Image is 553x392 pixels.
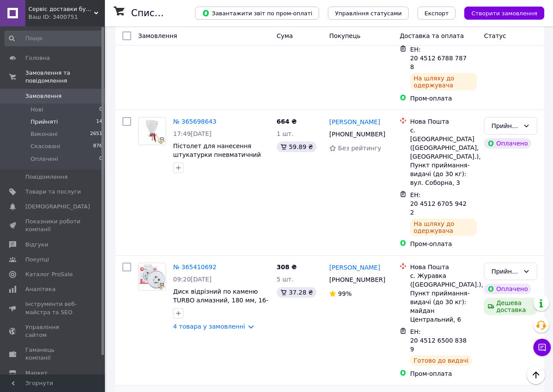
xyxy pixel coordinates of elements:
span: Експорт [424,10,449,17]
span: Cума [277,32,293,39]
span: ЕН: 20 4512 6788 7878 [410,46,466,70]
span: 664 ₴ [277,118,297,125]
span: Управління статусами [335,10,402,17]
button: Створити замовлення [464,7,544,20]
div: Пром-оплата [410,239,477,248]
span: Без рейтингу [338,145,381,152]
span: Покупець [329,32,360,39]
span: 1 шт. [277,130,294,137]
div: с. [GEOGRAPHIC_DATA] ([GEOGRAPHIC_DATA], [GEOGRAPHIC_DATA].), Пункт приймання-видачі (до 30 кг): ... [410,126,477,187]
div: Прийнято [491,267,519,276]
span: Гаманець компанії [25,346,81,362]
div: с. Журавка ([GEOGRAPHIC_DATA].), Пункт приймання-видачі (до 30 кг): майдан Центральний, 6 [410,271,477,324]
a: 3 товара у замовленні [173,32,245,39]
div: Оплачено [484,284,531,294]
span: Інструменти веб-майстра та SEO [25,300,81,316]
div: Пром-оплата [410,94,477,103]
span: Головна [25,54,50,62]
img: Фото товару [139,118,166,145]
span: Замовлення [25,92,62,100]
div: На шляху до одержувача [410,219,477,236]
div: [PHONE_NUMBER] [327,274,386,286]
a: Фото товару [138,117,166,145]
div: 37.28 ₴ [277,287,316,298]
button: Управління статусами [328,7,409,20]
span: Доставка та оплата [400,32,464,39]
a: [PERSON_NAME] [329,118,380,126]
span: 99% [338,290,351,297]
span: Управління сайтом [25,323,81,339]
div: Прийнято [491,121,519,131]
img: Фото товару [139,263,166,290]
button: Наверх [527,366,545,384]
span: Оплачені [31,155,58,163]
div: Оплачено [484,138,531,149]
span: Маркет [25,369,48,377]
a: Пістолет для нанесення штукатурки пневматичний 7000 мл INTERTOOL PT-0402 [173,142,262,167]
span: Покупці [25,256,49,264]
span: Аналітика [25,285,56,293]
span: Показники роботи компанії [25,218,81,233]
div: Пром-оплата [410,369,477,378]
a: Диск відрізний по каменю TURBO алмазний, 180 мм, 16-18% INTERTOOL CT-2004 [173,288,268,312]
span: 308 ₴ [277,264,297,271]
span: 09:20[DATE] [173,276,212,283]
button: Чат з покупцем [533,339,551,356]
div: Готово до видачі [410,355,472,366]
span: Повідомлення [25,173,68,181]
span: Створити замовлення [471,10,537,17]
div: На шляху до одержувача [410,73,477,90]
span: Відгуки [25,241,48,249]
span: Завантажити звіт по пром-оплаті [202,9,312,17]
div: Дешева доставка [484,298,537,315]
span: ЕН: 20 4512 6500 8389 [410,328,466,353]
div: [PHONE_NUMBER] [327,128,386,140]
span: 0 [99,106,102,114]
a: Створити замовлення [456,9,544,16]
span: Скасовані [31,142,60,150]
a: № 365410692 [173,264,216,271]
span: Нові [31,106,43,114]
div: Ваш ID: 3400751 [28,13,105,21]
span: Сервіс доставки будівельних матеріалів [28,5,94,13]
span: 0 [99,155,102,163]
span: Замовлення та повідомлення [25,69,105,85]
span: 17:49[DATE] [173,130,212,137]
a: Фото товару [138,263,166,291]
a: 4 товара у замовленні [173,323,245,330]
div: 59.89 ₴ [277,142,316,152]
span: Товари та послуги [25,188,81,196]
a: [PERSON_NAME] [329,263,380,272]
button: Завантажити звіт по пром-оплаті [195,7,319,20]
span: Статус [484,32,506,39]
span: Прийняті [31,118,58,126]
div: Нова Пошта [410,263,477,271]
span: [DEMOGRAPHIC_DATA] [25,203,90,211]
a: № 365698643 [173,118,216,125]
h1: Список замовлень [131,8,220,18]
div: Нова Пошта [410,117,477,126]
span: Каталог ProSale [25,271,73,278]
span: ЕН: 20 4512 6705 9422 [410,191,466,216]
span: 14 [96,118,102,126]
span: Замовлення [138,32,177,39]
span: 5 шт. [277,276,294,283]
input: Пошук [4,31,103,46]
span: 876 [93,142,102,150]
button: Експорт [417,7,456,20]
span: 2651 [90,130,102,138]
span: Виконані [31,130,58,138]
